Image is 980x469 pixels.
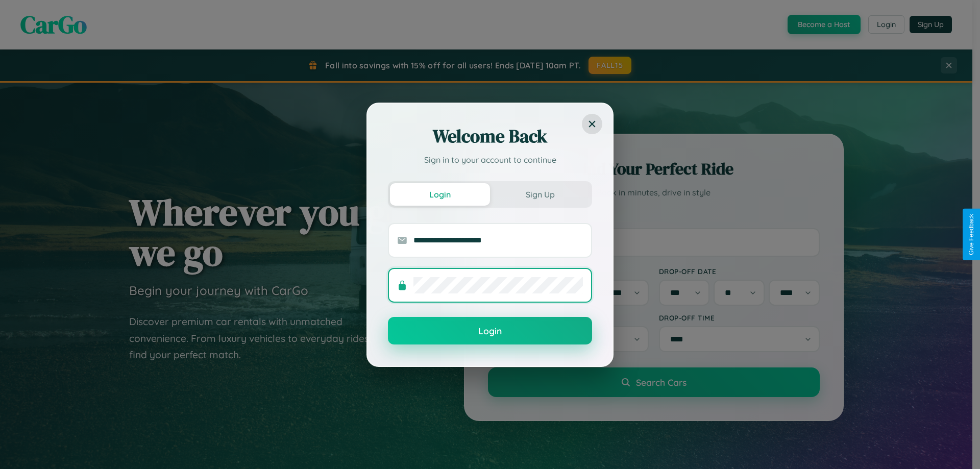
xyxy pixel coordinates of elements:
div: Give Feedback [968,214,975,255]
button: Sign Up [490,183,590,206]
button: Login [388,317,592,344]
p: Sign in to your account to continue [388,154,592,166]
button: Login [390,183,490,206]
h2: Welcome Back [388,124,592,149]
